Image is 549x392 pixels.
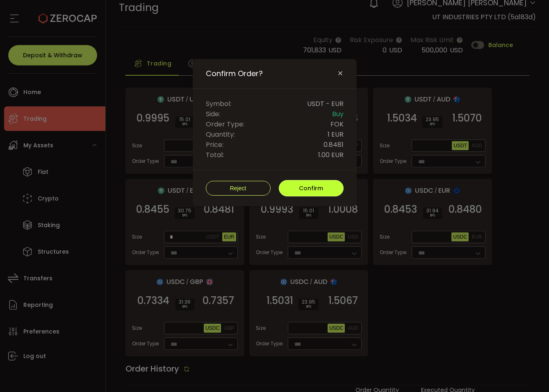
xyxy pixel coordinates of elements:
div: Confirm Order? [193,59,357,206]
button: Confirm [279,180,344,196]
span: Symbol: [206,99,231,109]
span: USDT - EUR [307,99,344,109]
span: Buy [332,109,344,119]
button: Reject [206,181,271,196]
iframe: Chat Widget [451,304,549,392]
span: 1.00 EUR [318,150,344,160]
span: Order Type: [206,119,244,129]
span: Side: [206,109,220,119]
span: Reject [230,185,246,191]
span: 1 EUR [328,129,344,140]
span: 0.8481 [323,140,344,150]
span: Total: [206,150,224,160]
span: Price: [206,140,223,150]
span: Confirm [299,184,323,192]
span: Quantity: [206,129,235,140]
span: FOK [330,119,344,129]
